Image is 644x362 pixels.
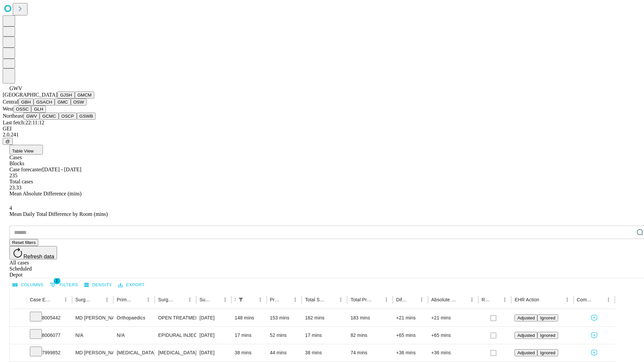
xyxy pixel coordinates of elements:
div: EPIDURAL INJECTION BLOOD OR CLOT PATCH [158,327,193,344]
div: Resolved in EHR [482,297,490,302]
div: Primary Service [117,297,133,302]
button: Sort [327,295,336,304]
button: Table View [9,145,43,155]
button: OSCP [59,113,77,120]
div: 82 mins [351,327,389,344]
div: 153 mins [270,309,299,326]
button: OSSC [13,106,32,113]
span: [GEOGRAPHIC_DATA] [3,92,57,98]
div: +21 mins [396,309,425,326]
button: Sort [281,295,290,304]
div: Case Epic Id [30,297,51,302]
button: GLH [31,106,46,113]
div: 52 mins [270,327,299,344]
div: MD [PERSON_NAME] [PERSON_NAME] Md [75,309,110,326]
div: 17 mins [235,327,263,344]
div: [DATE] [200,344,228,361]
div: N/A [117,327,151,344]
button: Sort [211,295,220,304]
div: [DATE] [200,309,228,326]
div: Surgeon Name [75,297,92,302]
button: Ignored [537,332,558,339]
div: 8006077 [30,327,69,344]
button: GMCM [75,92,94,99]
button: Menu [290,295,300,304]
span: Reset filters [12,240,36,245]
button: Sort [52,295,61,304]
button: Sort [93,295,102,304]
span: Refresh data [23,254,54,259]
div: +65 mins [396,327,425,344]
div: 74 mins [351,344,389,361]
div: 7999852 [30,344,69,361]
button: GCMC [40,113,59,120]
button: Menu [256,295,265,304]
button: Expand [13,312,23,324]
span: Adjusted [517,315,535,320]
button: Refresh data [9,246,57,259]
button: Expand [13,330,23,342]
span: Ignored [540,350,555,355]
button: Menu [336,295,345,304]
div: 44 mins [270,344,299,361]
button: Menu [500,295,509,304]
div: MD [PERSON_NAME] [PERSON_NAME] Md [75,344,110,361]
button: Expand [13,347,23,359]
button: Menu [61,295,70,304]
button: Menu [604,295,613,304]
div: 162 mins [305,309,344,326]
span: 1 [54,278,60,284]
button: Sort [458,295,467,304]
button: Adjusted [515,332,537,339]
button: Ignored [537,314,558,321]
button: Menu [467,295,477,304]
div: Comments [577,297,594,302]
span: Table View [12,148,34,154]
button: Menu [220,295,230,304]
button: GJSH [57,92,75,99]
button: GWV [23,113,40,120]
div: Predicted In Room Duration [270,297,281,302]
div: +36 mins [431,344,475,361]
button: Show filters [236,295,246,304]
button: Density [83,280,114,290]
button: Show filters [48,280,80,290]
button: Ignored [537,349,558,356]
div: 148 mins [235,309,263,326]
div: GEI [3,126,641,132]
div: +65 mins [431,327,475,344]
span: Central [3,99,18,105]
button: Export [116,280,146,290]
button: Sort [408,295,417,304]
span: Mean Daily Total Difference by Room (mins) [9,211,108,217]
div: OPEN TREATMENT DISTAL RADIAL EXTRA ARTICULAR FRACTURE OR EPIPHYSEAL SEPARATION [MEDICAL_DATA] [158,309,193,326]
div: +36 mins [396,344,425,361]
div: Surgery Name [158,297,175,302]
span: [DATE] - [DATE] [42,167,81,172]
button: Sort [491,295,500,304]
span: 23.33 [9,185,21,190]
span: Case forecaster [9,167,42,172]
div: Difference [396,297,407,302]
div: Total Scheduled Duration [305,297,326,302]
button: Sort [594,295,604,304]
div: EHR Action [515,297,539,302]
div: Surgery Date [200,297,210,302]
button: Menu [382,295,391,304]
button: GBH [18,99,34,106]
span: Ignored [540,333,555,338]
button: Menu [185,295,195,304]
div: 38 mins [235,344,263,361]
div: Scheduled In Room Duration [235,297,235,302]
button: Sort [246,295,256,304]
button: Reset filters [9,239,38,246]
button: @ [3,138,13,145]
div: 38 mins [305,344,344,361]
div: N/A [75,327,110,344]
button: Menu [102,295,112,304]
span: Total cases [9,179,33,184]
span: 4 [9,205,12,211]
div: [DATE] [200,327,228,344]
button: Adjusted [515,314,537,321]
button: Menu [417,295,426,304]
